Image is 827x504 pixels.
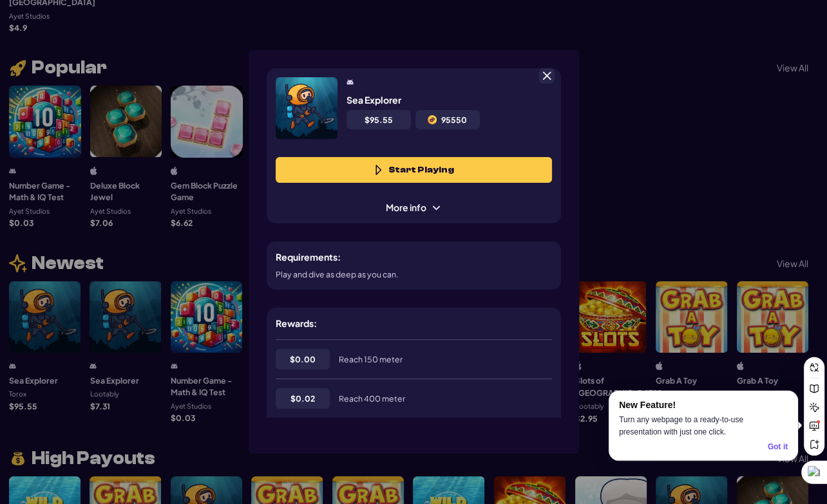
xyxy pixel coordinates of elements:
[377,201,450,214] span: More info
[276,317,317,330] h5: Rewards:
[441,115,467,125] span: 95550
[347,94,401,106] h5: Sea Explorer
[339,393,405,404] span: Reach 400 meter
[365,115,393,125] span: $ 95.55
[276,250,341,264] h5: Requirements:
[290,353,316,365] span: $ 0.00
[347,78,354,86] img: android
[276,157,552,183] button: Start Playing
[290,393,315,404] span: $ 0.02
[428,115,437,124] img: C2C icon
[276,77,337,139] img: Offer
[276,268,399,280] p: Play and dive as deep as you can.
[339,354,403,364] span: Reach 150 meter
